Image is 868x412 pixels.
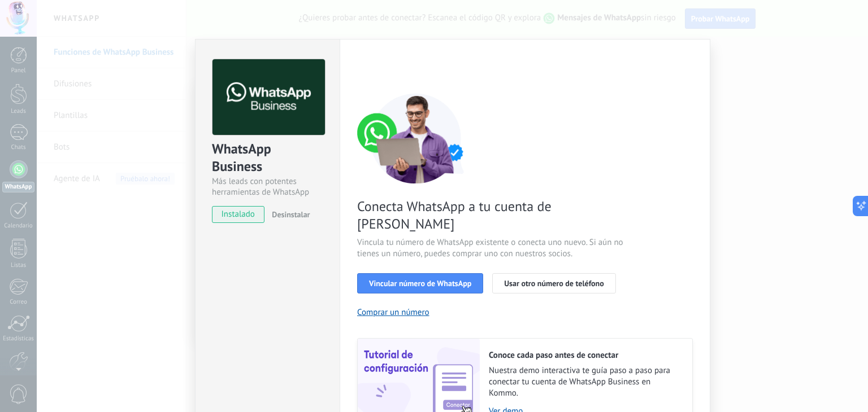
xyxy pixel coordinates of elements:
img: connect number [357,93,476,183]
span: Vincula tu número de WhatsApp existente o conecta uno nuevo. Si aún no tienes un número, puedes c... [357,237,626,260]
span: instalado [212,206,264,223]
span: Vincular número de WhatsApp [369,279,471,287]
button: Comprar un número [357,307,429,318]
div: Más leads con potentes herramientas de WhatsApp [212,176,323,198]
span: Desinstalar [272,209,310,220]
button: Vincular número de WhatsApp [357,273,483,293]
span: Nuestra demo interactiva te guía paso a paso para conectar tu cuenta de WhatsApp Business en Kommo. [489,365,681,399]
span: Usar otro número de teléfono [504,279,604,287]
button: Desinstalar [267,206,310,223]
span: Conecta WhatsApp a tu cuenta de [PERSON_NAME] [357,198,626,233]
button: Usar otro número de teléfono [492,273,615,293]
img: logo_main.png [212,59,325,135]
div: WhatsApp Business [212,140,323,176]
h2: Conoce cada paso antes de conectar [489,350,681,361]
